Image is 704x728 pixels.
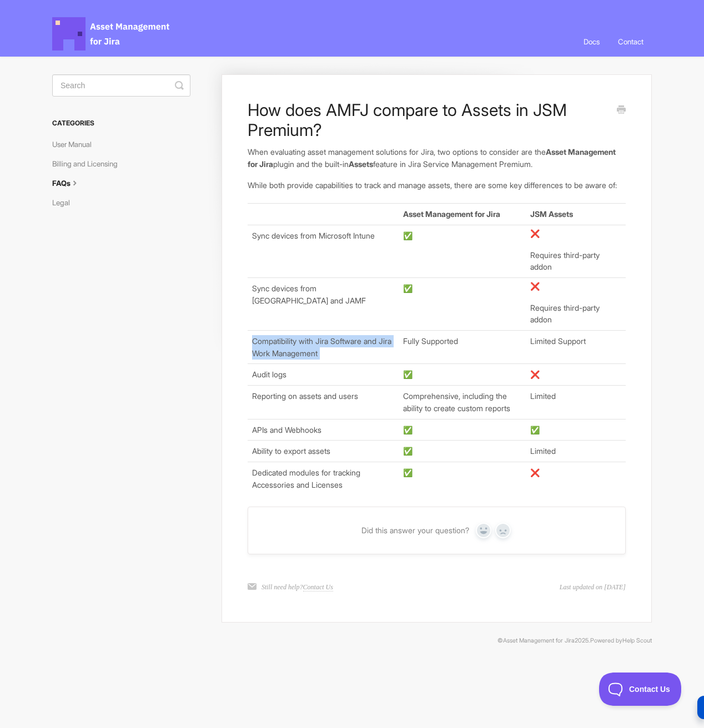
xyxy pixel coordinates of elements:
[52,74,190,97] input: Search
[530,228,621,240] p: ❌
[361,525,469,535] span: Did this answer your question?
[52,174,89,192] a: FAQs
[530,280,621,292] p: ❌
[399,225,526,277] td: ✅
[399,441,526,462] td: ✅
[248,386,399,419] td: Reporting on assets and users
[526,462,626,495] td: ❌
[526,364,626,386] td: ❌
[52,113,190,133] h3: Categories
[590,637,652,644] span: Powered by
[503,637,575,644] a: Asset Management for Jira
[399,277,526,330] td: ✅
[52,194,78,211] a: Legal
[248,441,399,462] td: Ability to export assets
[599,673,682,706] iframe: Toggle Customer Support
[248,364,399,386] td: Audit logs
[262,582,333,592] p: Still need help?
[526,386,626,419] td: Limited
[530,249,621,273] p: Requires third-party addon
[303,583,333,591] a: Contact Us
[530,209,573,219] b: JSM Assets
[52,135,100,153] a: User Manual
[399,419,526,441] td: ✅
[248,147,616,169] b: Asset Management for Jira
[349,159,373,169] b: Assets
[52,636,652,646] p: © 2025.
[403,209,500,219] b: Asset Management for Jira
[52,155,126,173] a: Billing and Licensing
[575,27,608,57] a: Docs
[248,100,609,140] h1: How does AMFJ compare to Assets in JSM Premium?
[526,419,626,441] td: ✅
[248,419,399,441] td: APIs and Webhooks
[530,302,621,326] p: Requires third-party addon
[399,386,526,419] td: Comprehensive, including the ability to create custom reports
[617,104,626,117] a: Print this Article
[610,27,652,57] a: Contact
[248,331,399,364] td: Compatibility with Jira Software and Jira Work Management
[526,331,626,364] td: Limited Support
[52,17,171,50] span: Asset Management for Jira Docs
[399,462,526,495] td: ✅
[526,441,626,462] td: Limited
[248,179,626,191] p: While both provide capabilities to track and manage assets, there are some key differences to be ...
[248,277,399,330] td: Sync devices from [GEOGRAPHIC_DATA] and JAMF
[248,146,626,170] p: When evaluating asset management solutions for Jira, two options to consider are the plugin and t...
[560,582,626,592] time: Last updated on [DATE]
[399,364,526,386] td: ✅
[248,462,399,495] td: Dedicated modules for tracking Accessories and Licenses
[399,331,526,364] td: Fully Supported
[248,225,399,277] td: Sync devices from Microsoft Intune
[622,637,652,644] a: Help Scout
